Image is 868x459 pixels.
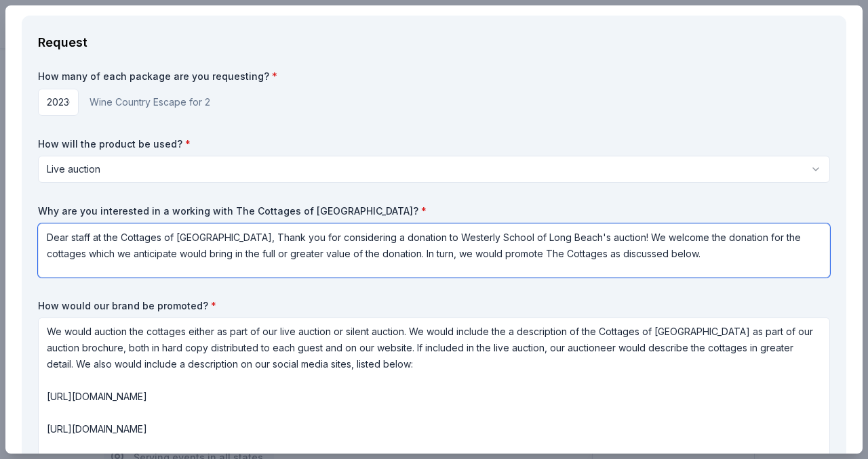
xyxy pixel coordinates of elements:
label: How would our brand be promoted? [38,299,830,313]
textarea: Dear staff at the Cottages of [GEOGRAPHIC_DATA], Thank you for considering a donation to Westerly... [38,223,830,278]
label: How will the product be used? [38,137,830,151]
div: Request [38,32,830,53]
label: Why are you interested in a working with The Cottages of [GEOGRAPHIC_DATA]? [38,204,830,218]
div: Wine Country Escape for 2 [90,94,210,110]
label: How many of each package are you requesting? [38,70,830,83]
